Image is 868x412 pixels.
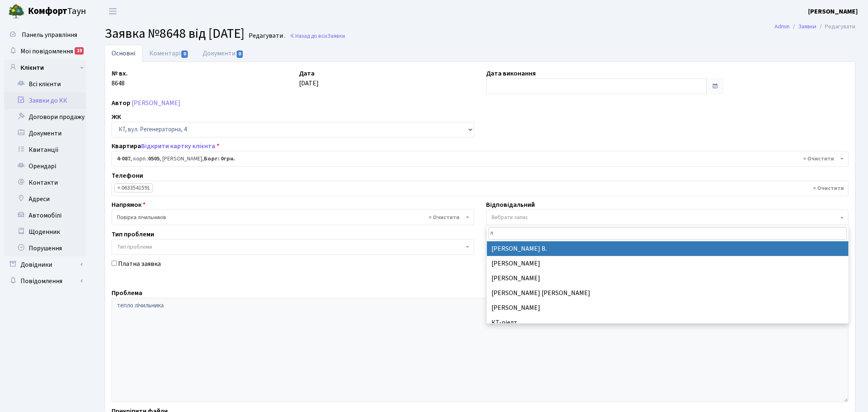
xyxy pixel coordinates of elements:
span: Таун [28,5,86,18]
a: Назад до всіхЗаявки [290,32,345,40]
span: 0 [181,50,188,58]
a: Заявки до КК [4,92,86,109]
a: Довідники [4,256,86,273]
label: Тип проблеми [112,229,154,239]
label: № вх. [112,69,128,78]
span: Видалити всі елементи [429,213,460,222]
a: Коментарі [142,45,196,62]
span: <b>4-087</b>, корп.: <b>0505</b>, Демчук Катерина Володимирівна, <b>Борг: 0грн.</b> [112,151,849,167]
li: Редагувати [817,22,856,31]
span: Повірка лічильників [112,210,474,225]
a: [PERSON_NAME] [809,7,858,16]
b: 4-087 [117,155,130,163]
div: 19 [75,47,84,55]
li: [PERSON_NAME] [487,300,849,315]
img: logo.png [8,3,25,20]
span: Видалити всі елементи [813,184,844,192]
div: [DATE] [293,69,480,94]
a: Договори продажу [4,109,86,125]
label: Телефони [112,171,143,181]
label: Відповідальний [487,200,535,210]
b: 0505 [148,155,160,163]
li: 0633541591 [114,183,153,192]
span: Тип проблеми [117,243,152,251]
small: Редагувати . [247,32,286,40]
li: [PERSON_NAME] [487,271,849,286]
span: 0 [237,50,243,58]
textarea: тепло лічильника [112,298,849,402]
a: Орендарі [4,158,86,174]
label: Платна заявка [118,259,161,269]
b: Борг: 0грн. [204,155,235,163]
a: Клієнти [4,60,86,76]
span: Заявка №8648 від [DATE] [105,24,244,43]
a: Квитанції [4,142,86,158]
a: Контакти [4,174,86,191]
span: <b>4-087</b>, корп.: <b>0505</b>, Демчук Катерина Володимирівна, <b>Борг: 0грн.</b> [117,155,838,163]
a: Документи [196,45,251,62]
a: Всі клієнти [4,76,86,92]
label: Напрямок [112,200,146,210]
a: Щоденник [4,224,86,240]
li: КТ-ріелт [487,315,849,330]
a: Заявки [799,22,817,31]
span: × [117,184,120,192]
span: Видалити всі елементи [804,155,834,163]
label: Квартира [112,141,219,151]
a: Порушення [4,240,86,256]
a: Admin [775,22,790,31]
b: Комфорт [28,5,67,18]
div: 8648 [105,69,293,94]
a: Адреси [4,191,86,207]
button: Переключити навігацію [103,5,123,18]
b: [PERSON_NAME] [809,7,858,16]
label: Проблема [112,288,142,298]
a: Повідомлення [4,273,86,289]
label: ЖК [112,112,121,122]
li: [PERSON_NAME] [487,256,849,271]
span: Мої повідомлення [21,47,73,56]
span: Вибрати запис [492,213,529,222]
li: [PERSON_NAME] [PERSON_NAME] [487,286,849,300]
label: Дата виконання [487,69,536,78]
li: [PERSON_NAME] В. [487,241,849,256]
a: Мої повідомлення19 [4,43,86,60]
span: Панель управління [22,30,77,39]
a: Відкрити картку клієнта [141,142,215,151]
a: Панель управління [4,27,86,43]
span: Повірка лічильників [117,213,464,222]
a: Автомобілі [4,207,86,224]
a: [PERSON_NAME] [132,98,180,108]
a: Документи [4,125,86,142]
a: Основні [105,45,142,62]
label: Автор [112,98,130,108]
nav: breadcrumb [763,18,868,35]
span: Заявки [327,32,345,40]
label: Дата [299,69,315,78]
